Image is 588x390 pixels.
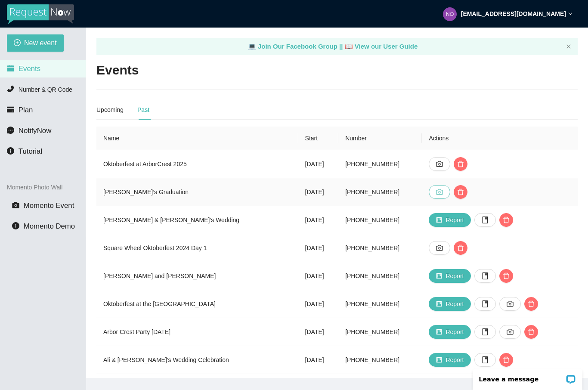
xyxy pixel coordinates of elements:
td: Arbor Crest Party [DATE] [96,318,298,346]
span: camera [507,300,514,307]
button: projectReport [429,353,471,367]
button: camera [429,157,450,171]
span: laptop [248,43,256,50]
th: Actions [422,127,578,150]
iframe: LiveChat chat widget [467,363,588,390]
span: Plan [19,106,33,114]
span: info-circle [12,222,19,229]
span: camera [436,189,443,195]
td: [PERSON_NAME]’s Graduation [96,178,298,206]
td: Oktoberfest at ArborCrest 2025 [96,150,298,178]
img: RequestNow [7,4,74,24]
span: camera [507,328,514,335]
span: project [436,217,442,224]
td: Square Wheel Oktoberfest 2024 Day 1 [96,234,298,262]
span: project [436,301,442,308]
span: Momento Demo [24,222,75,230]
button: delete [499,213,513,227]
img: a3060f8855ef7a77aca074501205bd3a [443,7,457,21]
span: Report [446,327,464,337]
button: camera [429,241,450,255]
button: camera [429,185,450,199]
td: [PERSON_NAME] and [PERSON_NAME] [96,262,298,290]
td: [PHONE_NUMBER] [338,290,422,318]
span: book [482,356,489,363]
span: down [568,12,573,16]
span: Momento Event [24,201,74,210]
button: delete [499,269,513,283]
span: Events [19,65,40,73]
th: Name [96,127,298,150]
button: delete [524,297,538,311]
button: delete [524,325,538,339]
td: [PERSON_NAME] & [PERSON_NAME]’s Wedding [96,206,298,234]
span: Report [446,271,464,281]
span: phone [7,85,14,93]
button: delete [454,157,467,171]
span: camera [436,245,443,251]
button: book [474,353,496,367]
td: Oktoberfest at the [GEOGRAPHIC_DATA] [96,290,298,318]
td: [PHONE_NUMBER] [338,346,422,374]
div: Upcoming [96,105,124,115]
strong: [EMAIL_ADDRESS][DOMAIN_NAME] [461,10,566,17]
button: close [566,44,571,50]
button: book [474,297,496,311]
button: projectReport [429,325,471,339]
span: info-circle [7,147,14,155]
button: projectReport [429,213,471,227]
span: Report [446,299,464,309]
td: [DATE] [298,290,339,318]
span: NotifyNow [19,127,51,135]
span: Number & QR Code [19,86,72,93]
td: [DATE] [298,234,339,262]
span: delete [525,328,538,335]
div: Past [137,105,149,115]
td: [PHONE_NUMBER] [338,318,422,346]
button: delete [499,353,513,367]
span: delete [525,300,538,307]
td: [DATE] [298,318,339,346]
button: book [474,269,496,283]
span: plus-circle [14,39,21,47]
td: [DATE] [298,346,339,374]
td: [PHONE_NUMBER] [338,234,422,262]
td: [PHONE_NUMBER] [338,178,422,206]
button: camera [499,297,521,311]
a: laptop Join Our Facebook Group || [248,43,345,50]
span: New event [24,37,57,48]
button: book [474,213,496,227]
button: plus-circleNew event [7,34,64,52]
button: projectReport [429,269,471,283]
span: calendar [7,65,14,72]
span: Report [446,215,464,225]
span: Tutorial [19,147,42,155]
span: delete [454,189,467,195]
th: Number [338,127,422,150]
button: projectReport [429,297,471,311]
span: delete [500,356,513,363]
a: laptop View our User Guide [345,43,418,50]
span: book [482,300,489,307]
span: camera [436,161,443,167]
td: [PHONE_NUMBER] [338,150,422,178]
span: project [436,329,442,336]
button: delete [454,185,467,199]
span: book [482,328,489,335]
span: delete [500,217,513,223]
span: delete [454,161,467,167]
td: Ali & [PERSON_NAME]'s Wedding Celebration [96,346,298,374]
td: [DATE] [298,150,339,178]
button: delete [454,241,467,255]
h2: Events [96,62,139,79]
span: project [436,357,442,364]
span: delete [454,245,467,251]
span: Report [446,355,464,365]
span: close [566,44,571,49]
th: Start [298,127,339,150]
button: camera [499,325,521,339]
span: message [7,127,14,134]
span: camera [12,201,19,209]
button: book [474,325,496,339]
